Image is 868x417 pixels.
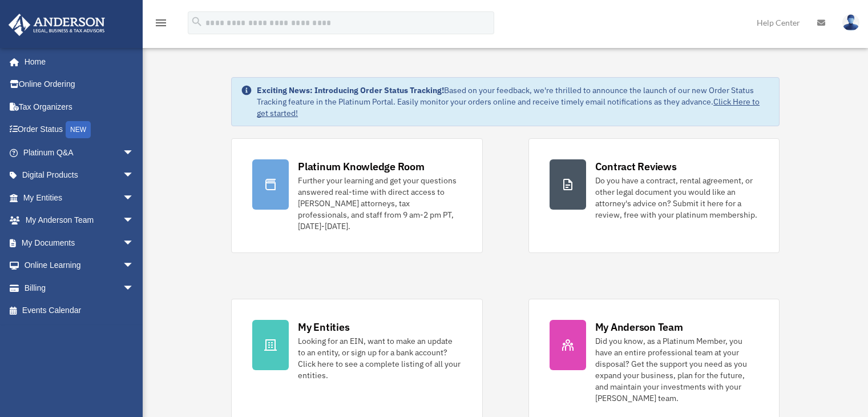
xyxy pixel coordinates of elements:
a: Home [8,50,146,73]
a: Digital Productsarrow_drop_down [8,164,151,187]
div: NEW [66,121,91,138]
a: Events Calendar [8,299,151,322]
a: Tax Organizers [8,95,151,118]
img: User Pic [842,14,859,31]
span: arrow_drop_down [123,186,146,210]
a: Online Learningarrow_drop_down [8,254,151,277]
a: Platinum Knowledge Room Further your learning and get your questions answered real-time with dire... [231,138,482,253]
div: Contract Reviews [595,159,677,174]
a: Billingarrow_drop_down [8,276,151,299]
div: Further your learning and get your questions answered real-time with direct access to [PERSON_NAM... [298,175,461,232]
i: search [191,15,203,28]
span: arrow_drop_down [123,209,146,232]
img: Anderson Advisors Platinum Portal [5,14,108,36]
span: arrow_drop_down [123,141,146,165]
a: My Entitiesarrow_drop_down [8,186,151,209]
a: Online Ordering [8,73,151,96]
a: Platinum Q&Aarrow_drop_down [8,141,151,164]
a: My Documentsarrow_drop_down [8,231,151,254]
div: Looking for an EIN, want to make an update to an entity, or sign up for a bank account? Click her... [298,335,461,381]
i: menu [154,16,168,30]
div: Based on your feedback, we're thrilled to announce the launch of our new Order Status Tracking fe... [257,85,770,119]
a: Contract Reviews Do you have a contract, rental agreement, or other legal document you would like... [528,138,780,253]
span: arrow_drop_down [123,231,146,255]
div: My Entities [298,320,349,334]
span: arrow_drop_down [123,164,146,187]
span: arrow_drop_down [123,276,146,300]
div: My Anderson Team [595,320,683,334]
div: Did you know, as a Platinum Member, you have an entire professional team at your disposal? Get th... [595,335,758,404]
a: My Anderson Teamarrow_drop_down [8,209,151,232]
a: menu [154,20,168,30]
div: Platinum Knowledge Room [298,159,425,174]
div: Do you have a contract, rental agreement, or other legal document you would like an attorney's ad... [595,175,758,220]
strong: Exciting News: Introducing Order Status Tracking! [257,85,444,95]
a: Click Here to get started! [257,97,760,118]
a: Order StatusNEW [8,118,151,142]
span: arrow_drop_down [123,254,146,278]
